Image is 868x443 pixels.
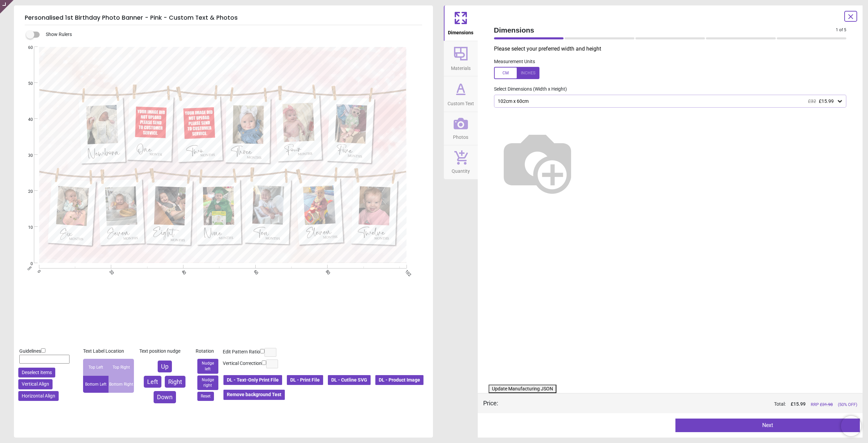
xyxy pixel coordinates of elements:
[444,76,478,112] button: Custom Text
[83,348,134,355] div: Text Label Location
[451,62,471,72] span: Materials
[197,359,218,374] button: Nudge left
[375,374,424,386] button: DL - Product Image
[494,45,852,53] p: Please select your preferred width and height
[197,375,218,390] button: Nudge right
[444,145,478,179] button: Quantity
[808,98,816,104] span: £32
[497,98,837,104] div: 102cm x 60cm
[83,359,108,376] div: Top Left
[223,389,285,401] button: Remove background Test
[811,402,833,408] span: RRP
[444,41,478,76] button: Materials
[494,25,836,35] span: Dimensions
[494,118,581,205] img: Helper for size comparison
[448,97,474,107] span: Custom Text
[108,376,134,393] div: Bottom Right
[483,399,498,407] div: Price :
[20,45,33,51] span: 60
[18,391,59,401] button: Horizontal Align
[165,376,185,388] button: Right
[158,361,172,372] button: Up
[223,374,283,386] button: DL - Text-Only Print File
[508,401,857,408] div: Total:
[286,374,324,386] button: DL - Print File
[139,348,190,355] div: Text position nudge
[448,26,473,36] span: Dimensions
[820,402,833,407] span: £ 31.98
[108,359,134,376] div: Top Right
[154,391,176,403] button: Down
[675,419,860,432] button: Next
[223,349,260,355] label: Edit Pattern Ratio
[836,27,846,33] span: 1 of 5
[18,368,55,378] button: Deselect items
[841,416,861,436] iframe: Brevo live chat
[452,165,470,175] span: Quantity
[489,86,567,93] label: Select Dimensions (Width x Height)
[819,98,834,104] span: £15.99
[444,112,478,145] button: Photos
[30,31,433,39] div: Show Rulers
[494,58,535,65] label: Measurement Units
[18,379,53,389] button: Vertical Align
[838,402,857,408] span: (50% OFF)
[196,348,220,355] div: Rotation
[453,131,468,141] span: Photos
[444,5,478,41] button: Dimensions
[19,348,41,354] span: Guidelines
[791,401,806,408] span: £
[197,392,214,401] button: Reset
[223,360,262,367] label: Vertical Correction
[144,376,161,388] button: Left
[83,376,108,393] div: Bottom Left
[489,385,556,393] button: Update Manufacturing JSON
[327,374,371,386] button: DL - Cutline SVG
[793,401,806,407] span: 15.99
[25,11,422,25] h5: Personalised 1st Birthday Photo Banner - Pink - Custom Text & Photos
